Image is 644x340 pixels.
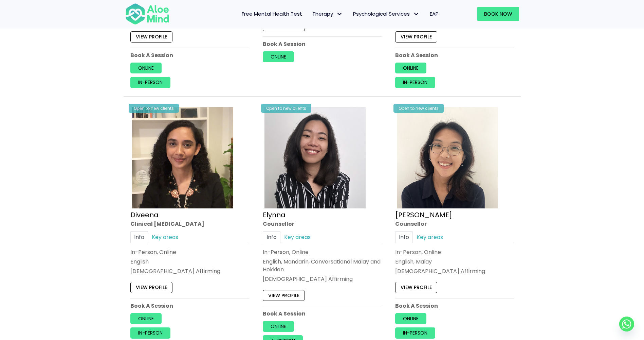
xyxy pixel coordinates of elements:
[348,7,425,21] a: Psychological ServicesPsychological Services: submenu
[263,290,305,301] a: View profile
[237,7,307,21] a: Free Mental Health Test
[393,104,444,113] div: Open to new clients
[130,31,172,42] a: View profile
[263,275,382,283] div: [DEMOGRAPHIC_DATA] Affirming
[353,10,420,17] span: Psychological Services
[395,282,437,293] a: View profile
[130,328,170,339] a: In-person
[411,9,421,19] span: Psychological Services: submenu
[178,7,444,21] nav: Menu
[263,40,382,48] p: Book A Session
[395,231,413,243] a: Info
[261,104,311,113] div: Open to new clients
[130,313,162,324] a: Online
[130,302,249,310] p: Book A Session
[413,231,447,243] a: Key areas
[263,258,382,273] p: English, Mandarin, Conversational Malay and Hokkien
[395,77,435,88] a: In-person
[263,210,286,220] a: Elynna
[263,20,305,31] a: View profile
[130,220,249,228] div: Clinical [MEDICAL_DATA]
[395,63,426,73] a: Online
[395,328,435,339] a: In-person
[395,31,437,42] a: View profile
[395,51,514,59] p: Book A Session
[130,268,249,275] div: [DEMOGRAPHIC_DATA] Affirming
[425,7,444,21] a: EAP
[395,220,514,228] div: Counsellor
[395,302,514,310] p: Book A Session
[335,9,345,19] span: Therapy: submenu
[263,310,382,318] p: Book A Session
[130,282,172,293] a: View profile
[395,248,514,256] div: In-Person, Online
[484,10,512,17] span: Book Now
[397,107,498,208] img: Emelyne Counsellor
[430,10,439,17] span: EAP
[307,7,348,21] a: TherapyTherapy: submenu
[395,268,514,275] div: [DEMOGRAPHIC_DATA] Affirming
[129,104,179,113] div: Open to new clients
[263,248,382,256] div: In-Person, Online
[280,231,314,243] a: Key areas
[312,10,343,17] span: Therapy
[263,231,280,243] a: Info
[130,77,170,88] a: In-person
[264,107,366,208] img: Elynna Counsellor
[130,63,162,73] a: Online
[263,220,382,228] div: Counsellor
[477,7,519,21] a: Book Now
[395,210,452,220] a: [PERSON_NAME]
[130,51,249,59] p: Book A Session
[130,210,159,220] a: Diveena
[132,107,233,208] img: IMG_1660 – Diveena Nair
[395,313,426,324] a: Online
[263,51,294,62] a: Online
[263,321,294,332] a: Online
[242,10,302,17] span: Free Mental Health Test
[130,248,249,256] div: In-Person, Online
[130,258,249,266] p: English
[619,317,634,331] a: Whatsapp
[130,231,148,243] a: Info
[125,3,169,25] img: Aloe mind Logo
[395,258,514,266] p: English, Malay
[148,231,182,243] a: Key areas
